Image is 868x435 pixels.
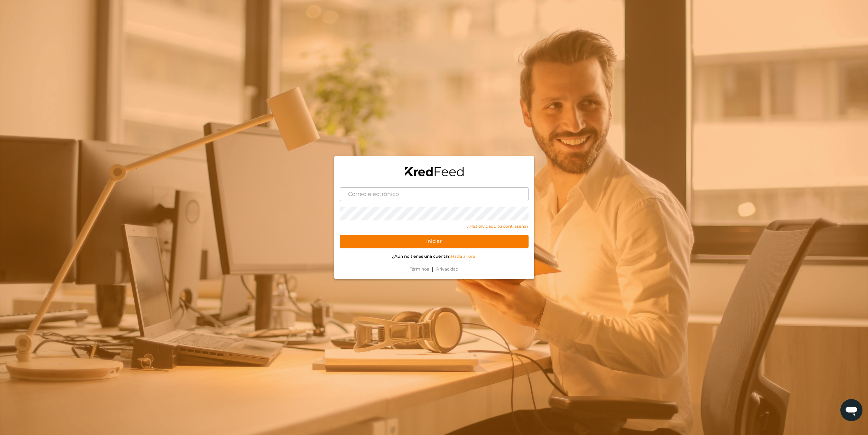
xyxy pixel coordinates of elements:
[340,235,529,248] button: Iniciar
[407,266,432,272] a: Términos
[450,254,476,259] a: ¡Hazla ahora!
[405,167,464,176] img: logo-black.png
[844,403,858,417] img: chatIcon
[340,253,529,259] p: ¿Aún no tienes una cuenta?
[433,266,461,272] a: Privacidad
[340,223,529,229] a: ¿Has olvidado tu contraseña?
[334,265,534,279] div: |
